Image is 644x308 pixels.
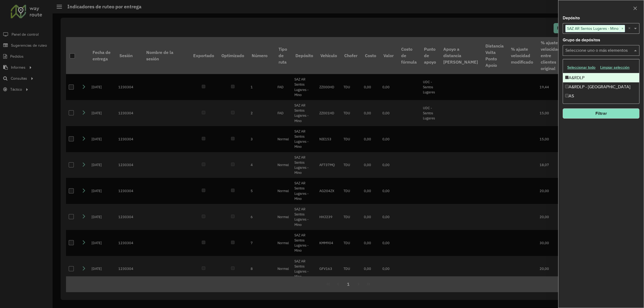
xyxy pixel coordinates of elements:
[563,108,639,119] button: Filtrar
[563,73,639,82] div: A&RDLP
[598,63,632,72] button: Limpiar selección
[563,37,600,43] label: Grupo de depósitos
[563,91,639,101] div: AS
[563,59,639,104] ng-dropdown-panel: Options list
[563,15,580,21] label: Depósito
[628,25,633,32] span: Clear all
[565,63,598,72] button: Seleccionar todo
[620,25,625,32] span: ×
[566,25,620,32] span: SAZ AR Santos Lugares - Mino
[563,82,639,91] div: A&RDLP - [GEOGRAPHIC_DATA]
